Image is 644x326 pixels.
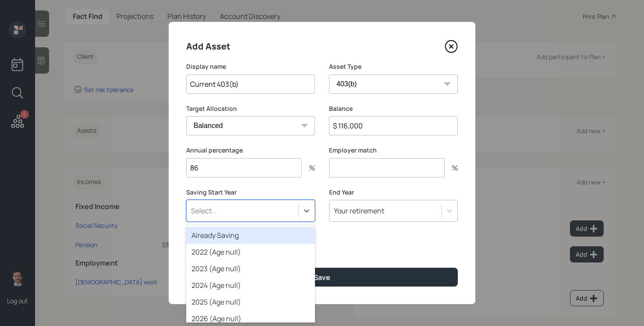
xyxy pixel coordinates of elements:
div: Your retirement [334,206,384,216]
h4: Add Asset [186,39,230,53]
div: % [445,164,458,171]
label: Saving Start Year [186,188,315,197]
div: Already Saving [186,227,315,244]
label: Annual percentage [186,146,315,155]
label: Target Allocation [186,104,315,113]
div: 2024 (Age null) [186,277,315,294]
div: 2023 (Age null) [186,260,315,277]
label: End Year [329,188,458,197]
div: 2022 (Age null) [186,244,315,260]
label: Balance [329,104,458,113]
div: 2025 (Age null) [186,294,315,310]
label: Display name [186,62,315,71]
div: Save [314,273,330,282]
div: Select... [191,206,217,216]
button: Save [186,268,458,287]
label: Asset Type [329,62,458,71]
div: % [302,164,315,171]
label: Employer match [329,146,458,155]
